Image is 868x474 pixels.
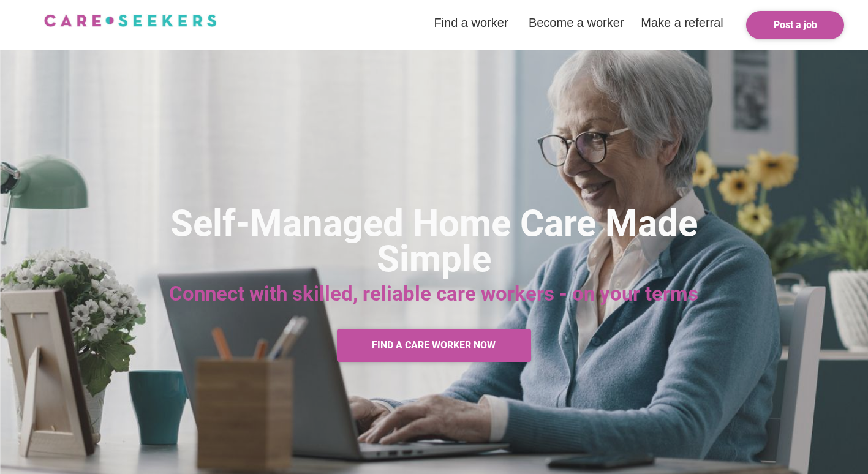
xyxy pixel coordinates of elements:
div: FIND A CARE WORKER NOW [372,340,496,350]
a: Post a job [746,11,844,39]
a: FIND A CARE WORKER NOW [337,329,531,362]
b: Post a job [774,19,817,31]
a: Become a worker [529,16,624,29]
span: Self-Managed Home Care Made Simple [170,201,707,280]
a: Make a referral [641,16,723,29]
span: Connect with skilled, reliable care workers - on your terms [169,282,698,306]
a: Find a worker [434,16,508,29]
